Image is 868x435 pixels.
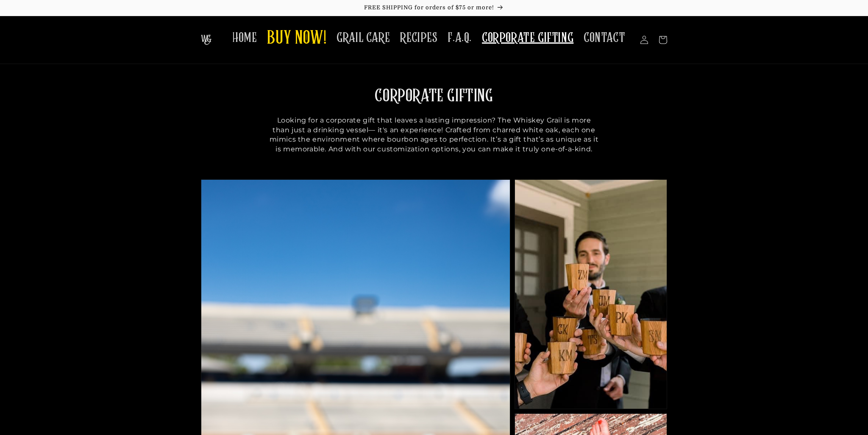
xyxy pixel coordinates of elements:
p: FREE SHIPPING for orders of $75 or more! [8,4,860,11]
a: F.A.Q. [442,25,477,51]
span: CONTACT [584,30,625,46]
span: CORPORATE GIFTING [482,30,573,46]
h2: CORPORATE GIFTING [269,85,599,107]
a: RECIPES [395,25,442,51]
img: The Whiskey Grail [201,35,211,45]
a: HOME [227,25,262,51]
a: GRAIL CARE [331,25,395,51]
span: GRAIL CARE [337,30,390,46]
span: BUY NOW! [267,27,326,50]
span: F.A.Q. [448,30,472,46]
p: Looking for a corporate gift that leaves a lasting impression? The Whiskey Grail is more than jus... [269,116,599,154]
span: HOME [232,30,257,46]
a: CONTACT [579,25,630,51]
span: RECIPES [400,30,437,46]
a: BUY NOW! [262,22,331,56]
a: CORPORATE GIFTING [477,25,579,51]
